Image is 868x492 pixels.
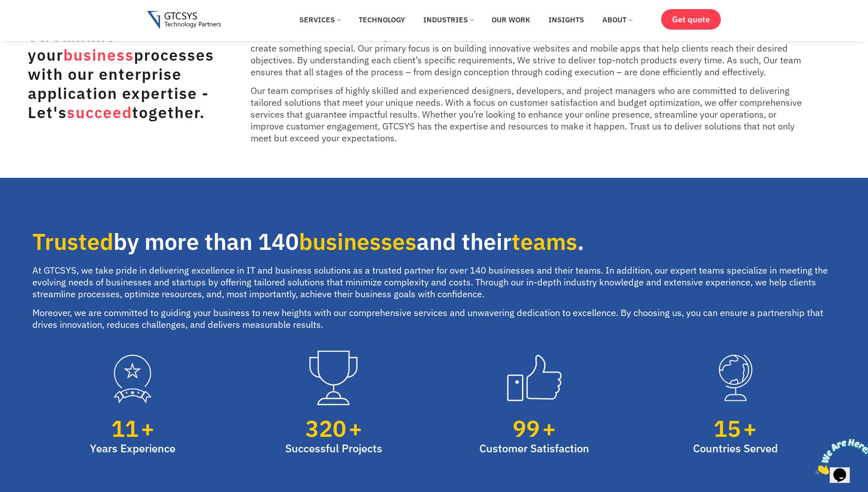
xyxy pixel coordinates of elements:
[67,102,132,122] span: succeed
[352,10,412,30] a: Technology
[485,10,537,30] a: Our Work
[305,417,346,440] span: 320
[251,85,812,144] p: Our team comprises of highly skilled and experienced designers, developers, and project managers ...
[299,227,416,256] span: businesses
[672,15,710,24] span: Get quote
[32,264,836,300] p: At GTCSYS, we take pride in delivering excellence in IT and business solutions as a trusted partn...
[32,228,827,255] h2: by more than 140 and their .
[293,10,347,30] a: Services
[479,440,589,456] div: Customer Satisfaction
[416,10,480,30] a: Industries
[349,417,382,440] span: +
[596,10,639,30] a: About
[661,9,721,30] a: Get quote
[4,4,60,40] img: Chat attention grabber
[513,417,540,440] span: 99
[147,11,221,30] img: Gtcsys logo
[251,31,812,78] p: GTCSYS specializes in developing custom software applications that cater both to business owners ...
[90,440,175,456] div: Years Experience
[542,417,589,440] span: +
[63,45,134,65] span: business
[693,440,778,456] div: Countries Served
[111,417,139,440] span: 11
[743,417,778,440] span: +
[812,435,868,478] iframe: chat widget
[285,440,382,456] div: Successful Projects
[512,227,577,256] a: teams
[32,307,836,331] p: Moreover, we are committed to guiding your business to new heights with our comprehensive service...
[28,26,209,122] h2: Streamline your processes with our enterprise application expertise - Let's together.
[141,417,176,440] span: +
[542,10,591,30] a: Insights
[714,417,741,440] span: 15
[32,227,113,256] span: Trusted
